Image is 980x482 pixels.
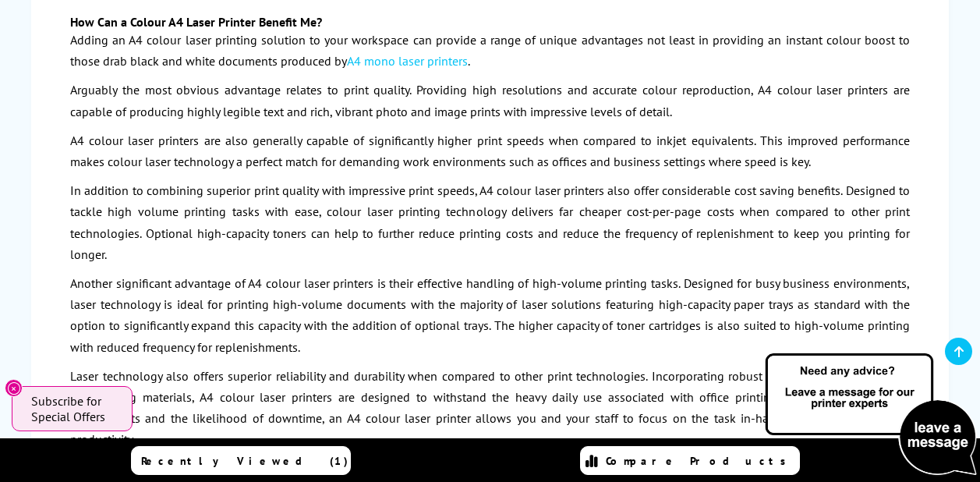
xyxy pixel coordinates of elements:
[70,180,910,265] p: In addition to combining superior print quality with impressive print speeds, A4 colour laser pri...
[70,366,910,451] p: Laser technology also offers superior reliability and durability when compared to other print tec...
[70,130,910,172] p: A4 colour laser printers are also generally capable of significantly higher print speeds when com...
[141,454,348,468] span: Recently Viewed (1)
[70,14,910,30] h3: How Can a Colour A4 Laser Printer Benefit Me?
[70,273,910,358] p: Another significant advantage of A4 colour laser printers is their effective handling of high-vol...
[131,446,351,475] a: Recently Viewed (1)
[762,351,980,479] img: Open Live Chat window
[580,446,800,475] a: Compare Products
[606,454,794,468] span: Compare Products
[347,53,468,69] a: A4 mono laser printers
[70,30,910,72] p: Adding an A4 colour laser printing solution to your workspace can provide a range of unique advan...
[70,80,910,122] p: Arguably the most obvious advantage relates to print quality. Providing high resolutions and accu...
[5,379,23,397] button: Close
[31,393,117,424] span: Subscribe for Special Offers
